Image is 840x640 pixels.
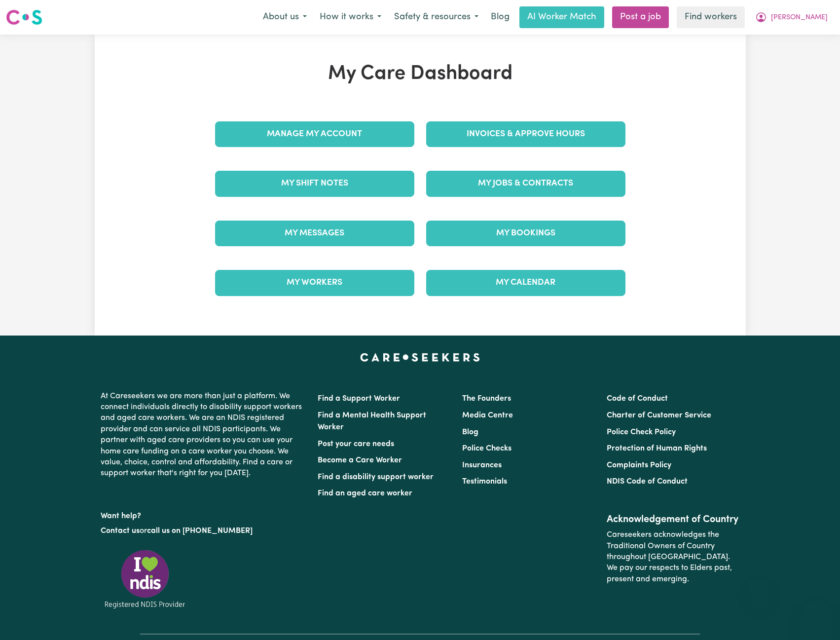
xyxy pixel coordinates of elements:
[426,221,625,246] a: My Bookings
[607,445,707,452] a: Protection of Human Rights
[677,6,745,28] a: Find workers
[607,514,739,526] h2: Acknowledgement of Country
[313,7,388,28] button: How it works
[462,445,511,452] a: Police Checks
[101,527,140,535] a: Contact us
[6,6,42,29] a: Careseekers logo
[462,412,513,419] a: Media Centre
[462,428,478,436] a: Blog
[462,395,511,403] a: The Founders
[215,171,414,196] a: My Shift Notes
[607,526,739,589] p: Careseekers acknowledges the Traditional Owners of Country throughout [GEOGRAPHIC_DATA]. We pay o...
[607,428,676,436] a: Police Check Policy
[388,7,485,28] button: Safety & resources
[101,387,306,483] p: At Careseekers we are more than just a platform. We connect individuals directly to disability su...
[426,171,625,196] a: My Jobs & Contracts
[771,12,828,23] span: [PERSON_NAME]
[318,489,412,497] a: Find an aged care worker
[801,601,832,632] iframe: Button to launch messaging window
[607,395,668,403] a: Code of Conduct
[147,527,253,535] a: call us on [PHONE_NUMBER]
[749,577,769,597] iframe: Close message
[256,7,313,28] button: About us
[318,456,402,464] a: Become a Care Worker
[462,461,502,469] a: Insurances
[101,522,306,540] p: or
[426,270,625,296] a: My Calendar
[101,507,306,522] p: Want help?
[215,121,414,147] a: Manage My Account
[485,6,515,28] a: Blog
[318,412,426,431] a: Find a Mental Health Support Worker
[209,62,631,86] h1: My Care Dashboard
[360,353,480,361] a: Careseekers home page
[101,548,189,610] img: Registered NDIS provider
[215,270,414,296] a: My Workers
[607,412,711,419] a: Charter of Customer Service
[318,473,434,481] a: Find a disability support worker
[749,7,834,28] button: My Account
[519,6,604,28] a: AI Worker Match
[612,6,669,28] a: Post a job
[215,221,414,246] a: My Messages
[462,478,507,486] a: Testimonials
[607,478,688,486] a: NDIS Code of Conduct
[6,8,42,26] img: Careseekers logo
[607,461,671,469] a: Complaints Policy
[318,440,394,448] a: Post your care needs
[318,395,400,403] a: Find a Support Worker
[426,121,625,147] a: Invoices & Approve Hours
